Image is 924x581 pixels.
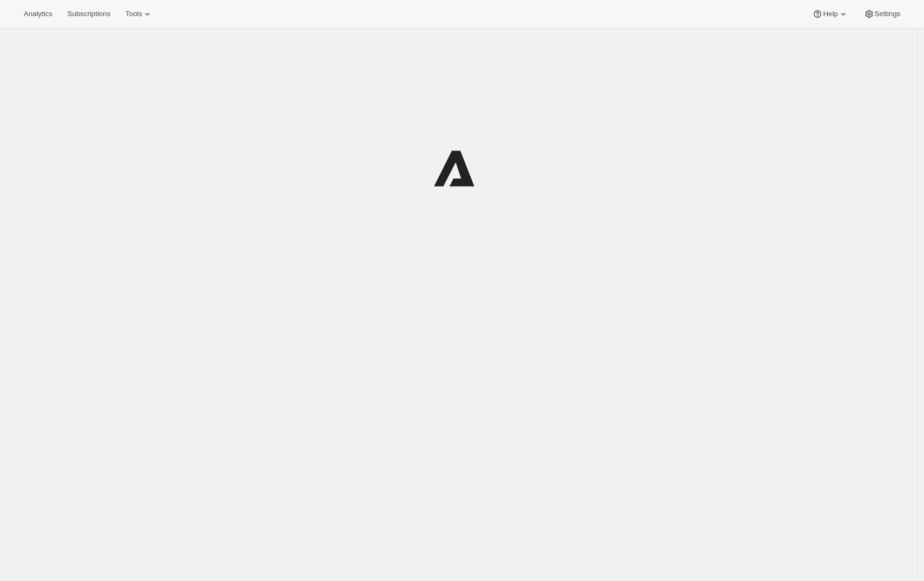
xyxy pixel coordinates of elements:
button: Subscriptions [61,6,117,21]
span: Analytics [24,10,52,18]
span: Tools [125,10,142,18]
button: Help [806,6,855,21]
button: Settings [857,6,907,21]
span: Settings [875,10,900,18]
span: Subscriptions [67,10,110,18]
button: Tools [119,6,159,21]
span: Help [823,10,837,18]
button: Analytics [17,6,59,21]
